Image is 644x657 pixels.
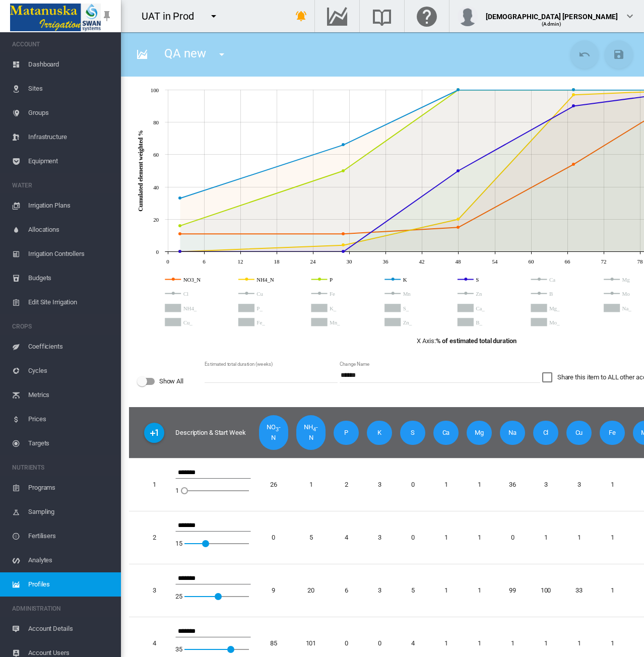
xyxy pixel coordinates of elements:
[159,374,183,388] div: Show All
[178,250,181,253] circle: S 2 0
[292,564,330,617] td: 20
[274,258,280,265] tspan: 18
[28,524,113,548] span: Fertilisers
[151,87,159,93] tspan: 100
[529,511,562,564] td: 1
[459,304,524,313] g: Ca_
[28,242,113,266] span: Irrigation Controllers
[570,40,599,69] button: Cancel Changes
[28,193,113,218] span: Irrigation Plans
[292,511,330,564] td: 5
[613,48,625,60] md-icon: icon-content-save
[562,511,596,564] td: 1
[28,617,113,641] span: Account Details
[312,318,377,327] g: Mn_
[486,8,618,18] div: [DEMOGRAPHIC_DATA] [PERSON_NAME]
[363,511,396,564] td: 3
[533,421,558,445] span: Chlorine
[532,275,598,284] g: Ca
[12,318,113,335] span: CROPS
[153,217,159,223] tspan: 20
[370,10,394,22] md-icon: Search the knowledge base
[596,511,629,564] td: 1
[429,511,463,564] td: 1
[637,258,643,265] tspan: 78
[10,4,101,31] img: Matanuska_LOGO.png
[330,511,363,564] td: 4
[601,258,607,265] tspan: 72
[142,9,203,23] div: UAT in Prod
[208,10,220,22] md-icon: icon-menu-down
[532,304,598,313] g: Mg_
[310,258,316,265] tspan: 24
[313,426,316,433] sub: 4
[325,10,349,22] md-icon: Go to the Data Hub
[400,421,425,445] span: Sulphur
[347,258,352,265] tspan: 30
[367,421,392,445] span: Potassium
[532,289,598,298] g: B
[396,511,429,564] td: 0
[239,275,304,284] g: NH4_N
[419,258,425,265] tspan: 42
[165,275,231,284] g: NO3_N
[166,258,169,265] tspan: 0
[385,318,451,327] g: Zn_
[342,250,345,253] circle: S 29 0
[566,421,592,445] span: Copper
[457,88,460,91] circle: K 48 100
[467,421,492,445] span: Magnesium
[276,426,279,433] sub: 3
[148,427,160,439] md-icon: icon-plus-one
[28,101,113,125] span: Groups
[457,226,460,229] circle: NO3_N 48 15
[363,564,396,617] td: 3
[458,6,478,26] img: profile.jpg
[204,6,224,26] button: icon-menu-down
[129,564,171,617] td: 3
[496,458,529,511] td: 36
[203,258,206,265] tspan: 6
[28,52,113,77] span: Dashboard
[572,88,575,91] circle: K 67 100
[396,564,429,617] td: 5
[165,304,231,313] g: NH4_
[396,458,429,511] td: 0
[415,10,439,22] md-icon: Click here for help
[529,258,534,265] tspan: 60
[137,130,144,212] tspan: Cumulated element weighted %
[296,415,326,450] span: Other Nitrogen
[255,458,292,511] td: 26
[28,218,113,242] span: Allocations
[600,421,625,445] span: Iron
[239,318,304,327] g: Fe_
[624,10,636,22] md-icon: icon-chevron-down
[463,511,496,564] td: 1
[459,318,524,327] g: B_
[496,564,529,617] td: 99
[28,359,113,383] span: Cycles
[291,6,311,26] button: icon-bell-ring
[178,224,181,227] circle: P 2 16
[28,500,113,524] span: Sampling
[342,143,345,146] circle: K 29 66
[28,548,113,572] span: Analytes
[28,476,113,500] span: Programs
[457,218,460,221] circle: NH4_N 48 20
[239,289,304,298] g: Cu
[175,584,251,609] md-slider-container: 25
[101,10,113,22] md-icon: icon-pin
[330,458,363,511] td: 2
[136,48,148,60] md-icon: icon-chart-areaspline
[433,421,459,445] span: Calcium
[12,177,113,193] span: WATER
[436,337,517,345] b: % of estimated total duration
[137,374,203,389] md-switch: Show All
[175,532,251,556] md-slider-container: 15
[28,431,113,455] span: Targets
[28,149,113,173] span: Equipment
[255,511,292,564] td: 0
[385,275,451,284] g: K
[342,243,345,246] circle: NH4_N 29 4
[12,459,113,476] span: NUTRIENTS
